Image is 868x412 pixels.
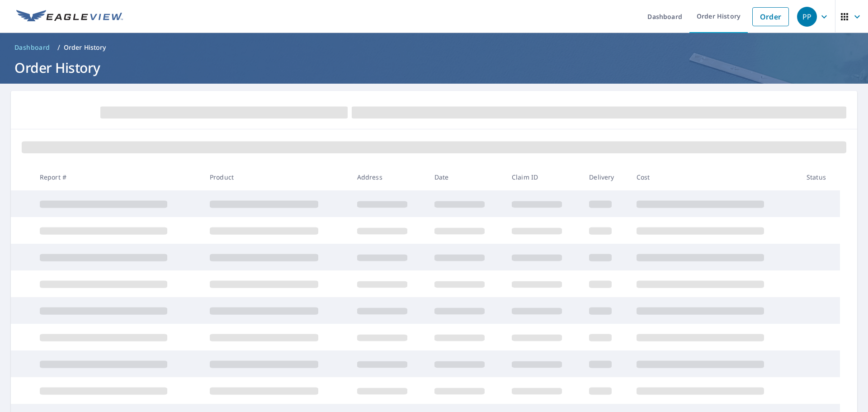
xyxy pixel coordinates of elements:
th: Delivery [582,164,629,190]
h1: Order History [11,58,857,77]
th: Report # [33,164,203,190]
a: Dashboard [11,40,54,55]
th: Claim ID [505,164,582,190]
a: Order [752,7,789,26]
th: Product [203,164,350,190]
th: Address [350,164,427,190]
nav: breadcrumb [11,40,857,55]
p: Order History [64,43,106,52]
li: / [57,42,60,53]
span: Dashboard [14,43,50,52]
th: Cost [629,164,799,190]
img: EV Logo [16,10,123,24]
th: Status [799,164,840,190]
th: Date [427,164,505,190]
div: PP [797,7,817,27]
